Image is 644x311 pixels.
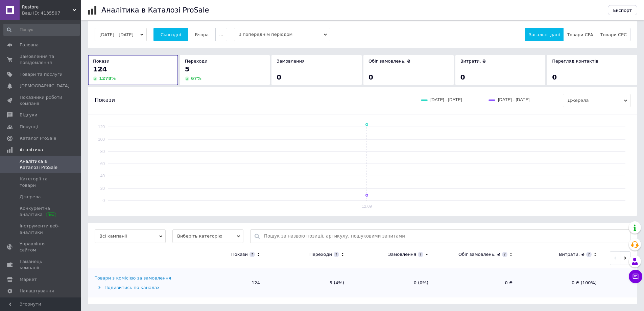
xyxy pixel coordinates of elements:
div: Покази [231,251,248,258]
span: 0 [277,73,281,81]
span: Restore [22,4,73,10]
span: Витрати, ₴ [460,59,486,64]
span: Інструменти веб-аналітики [20,223,63,235]
span: Переходи [185,59,208,64]
button: Експорт [608,5,638,15]
div: Товари з комісією за замовлення [95,275,171,281]
span: Обіг замовлень, ₴ [368,59,410,64]
span: Виберіть категорію [172,229,243,243]
button: ... [215,28,227,41]
text: 60 [100,161,105,166]
text: 40 [100,174,105,178]
span: Експорт [613,8,632,13]
span: Сьогодні [161,32,181,37]
span: Покази [93,59,110,64]
span: Загальні дані [529,32,560,37]
div: Обіг замовлень, ₴ [458,251,500,258]
button: Загальні дані [525,28,564,41]
span: Категорії та товари [20,176,63,188]
span: Відгуки [20,112,37,118]
span: Всі кампанії [95,229,166,243]
span: Аналітика [20,147,43,153]
button: Сьогодні [153,28,188,41]
span: 1278 % [99,76,116,81]
td: 5 (4%) [267,268,351,297]
span: 67 % [191,76,201,81]
button: [DATE] - [DATE] [95,28,147,41]
span: 124 [93,65,107,73]
span: Покази [95,96,115,104]
span: 5 [185,65,190,73]
span: Маркет [20,276,37,283]
h1: Аналітика в Каталозі ProSale [101,6,209,14]
button: Вчора [188,28,216,41]
span: Замовлення та повідомлення [20,53,63,66]
span: 0 [368,73,373,81]
span: ... [219,32,223,37]
span: Перегляд контактів [552,59,598,64]
div: Подивитись по каналах [95,285,181,291]
input: Пошук за назвою позиції, артикулу, пошуковими запитами [264,230,627,243]
span: Джерела [563,94,630,107]
text: 100 [98,137,105,142]
text: 20 [100,186,105,191]
span: [DEMOGRAPHIC_DATA] [20,83,70,89]
span: Гаманець компанії [20,259,63,271]
div: Витрати, ₴ [559,251,585,258]
span: З попереднім періодом [234,28,330,41]
span: 0 [460,73,465,81]
span: Каталог ProSale [20,135,56,141]
span: 0 [552,73,557,81]
span: Товари CPA [567,32,593,37]
span: Управління сайтом [20,241,63,253]
span: Джерела [20,194,41,200]
text: 120 [98,125,105,129]
button: Чат з покупцем [629,270,642,283]
button: Товари CPC [597,28,630,41]
span: Конкурентна аналітика [20,205,63,218]
span: Аналітика в Каталозі ProSale [20,158,63,171]
div: Переходи [309,251,332,258]
td: 124 [183,268,267,297]
text: 12.09 [362,204,372,209]
span: Покупці [20,124,38,130]
span: Замовлення [277,59,305,64]
span: Головна [20,42,39,48]
div: Ваш ID: 4135507 [22,10,81,16]
td: 0 (0%) [351,268,435,297]
span: Показники роботи компанії [20,94,63,107]
text: 80 [100,149,105,154]
button: Товари CPA [563,28,597,41]
text: 0 [102,198,105,203]
span: Товари CPC [600,32,627,37]
div: Замовлення [388,251,416,258]
td: 0 ₴ (100%) [519,268,603,297]
span: Налаштування [20,288,54,294]
input: Пошук [3,24,80,36]
span: Вчора [195,32,209,37]
td: 0 ₴ [435,268,519,297]
span: Товари та послуги [20,71,63,77]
